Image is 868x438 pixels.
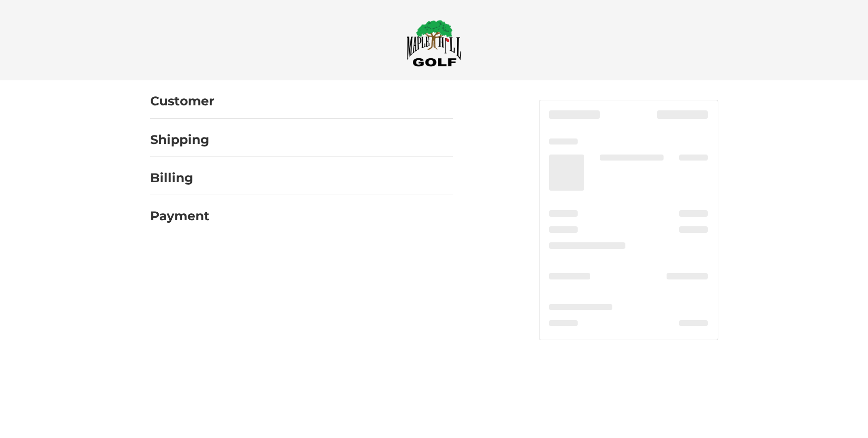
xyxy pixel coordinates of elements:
img: Maple Hill Golf [406,20,462,67]
h2: Payment [150,208,209,224]
h2: Billing [150,170,209,186]
h2: Shipping [150,132,209,148]
iframe: Google Customer Reviews [785,411,868,438]
h2: Customer [150,93,214,109]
